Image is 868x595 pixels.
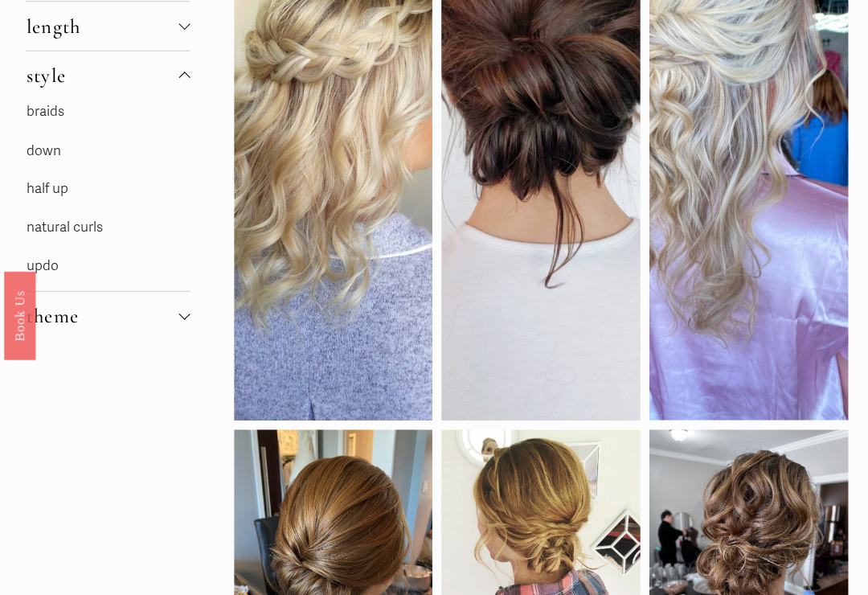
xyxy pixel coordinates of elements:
[26,178,68,195] a: half up
[26,217,102,234] a: natural curls
[4,269,35,357] a: Book Us
[26,99,189,289] div: style
[26,255,58,272] a: updo
[26,51,189,99] button: style
[26,141,60,158] a: down
[26,2,189,50] button: length
[26,302,178,326] span: theme
[26,63,178,87] span: style
[26,289,189,338] button: theme
[26,14,178,38] span: length
[26,102,63,119] a: braids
